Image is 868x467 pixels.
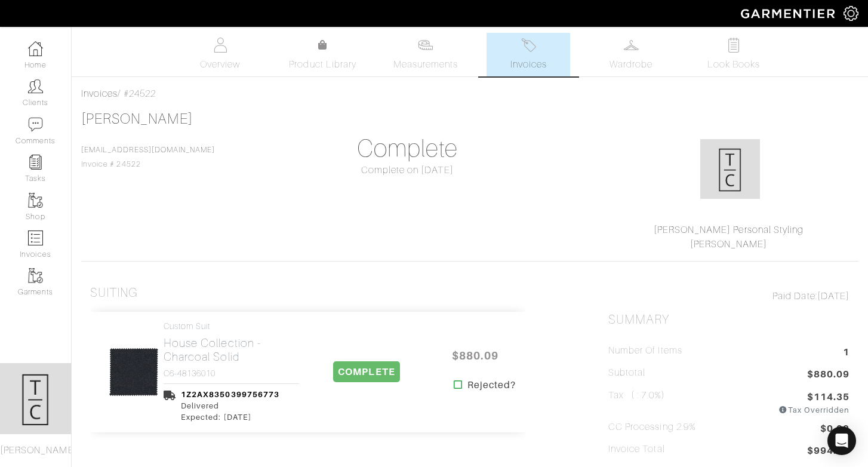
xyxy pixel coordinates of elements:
span: Look Books [707,57,761,72]
span: $0.00 [820,422,849,438]
a: Wardrobe [589,33,673,76]
h4: Custom Suit [164,321,299,331]
a: [PERSON_NAME] [690,239,768,250]
a: 1Z2AX8350399756773 [181,390,279,399]
img: reminder-icon-8004d30b9f0a5d33ae49ab947aed9ed385cf756f9e5892f1edd6e32f2345188e.png [28,155,43,170]
span: Measurements [393,57,458,72]
img: garments-icon-b7da505a4dc4fd61783c78ac3ca0ef83fa9d6f193b1c9dc38574b1d14d53ca28.png [28,193,43,208]
a: Measurements [384,33,468,76]
h2: House Collection - Charcoal Solid [164,336,299,364]
h4: C6-48136010 [164,368,299,379]
span: 1 [843,345,849,361]
span: Product Library [289,57,356,72]
div: [DATE] [608,289,849,303]
a: [EMAIL_ADDRESS][DOMAIN_NAME] [81,146,215,154]
img: dashboard-icon-dbcd8f5a0b271acd01030246c82b418ddd0df26cd7fceb0bd07c9910d44c42f6.png [28,41,43,56]
h1: Complete [287,134,528,163]
div: Complete on [DATE] [287,163,528,177]
span: $880.09 [807,367,849,383]
img: todo-9ac3debb85659649dc8f770b8b6100bb5dab4b48dedcbae339e5042a72dfd3cc.svg [727,38,741,53]
a: [PERSON_NAME] [81,111,193,127]
a: Custom Suit House Collection - Charcoal Solid C6-48136010 [164,321,299,379]
div: Tax Overridden [778,404,849,416]
h5: Tax ( : 7.0%) [608,390,665,411]
img: measurements-466bbee1fd09ba9460f595b01e5d73f9e2bff037440d3c8f018324cb6cdf7a4a.svg [418,38,433,53]
a: Overview [178,33,262,76]
div: Open Intercom Messenger [827,426,856,455]
span: Overview [200,57,240,72]
img: clients-icon-6bae9207a08558b7cb47a8932f037763ab4055f8c8b6bfacd5dc20c3e0201464.png [28,79,43,94]
a: [PERSON_NAME] Personal Styling [654,225,804,235]
h5: Number of Items [608,345,682,357]
h2: Summary [608,312,849,327]
div: / #24522 [81,87,858,101]
span: Invoice # 24522 [81,146,215,168]
img: wardrobe-487a4870c1b7c33e795ec22d11cfc2ed9d08956e64fb3008fe2437562e282088.svg [624,38,639,53]
span: Invoices [510,57,547,72]
span: Wardrobe [610,57,652,72]
img: comment-icon-a0a6a9ef722e966f86d9cbdc48e553b5cf19dbc54f86b18d962a5391bc8f6eb6.png [28,117,43,132]
img: gear-icon-white-bd11855cb880d31180b6d7d6211b90ccbf57a29d726f0c71d8c61bd08dd39cc2.png [844,6,858,21]
h5: Invoice Total [608,444,665,455]
img: orders-icon-0abe47150d42831381b5fb84f609e132dff9fe21cb692f30cb5eec754e2cba89.png [28,231,43,245]
span: Paid Date: [772,291,817,302]
img: 2SNk16tekWtBxcCiVcNmTQUS [109,347,159,397]
img: garments-icon-b7da505a4dc4fd61783c78ac3ca0ef83fa9d6f193b1c9dc38574b1d14d53ca28.png [28,268,43,283]
img: xy6mXSck91kMuDdgTatmsT54.png [700,139,760,199]
h3: Suiting [90,285,138,300]
strong: Rejected? [467,378,516,392]
img: orders-27d20c2124de7fd6de4e0e44c1d41de31381a507db9b33961299e4e07d508b8c.svg [521,38,536,53]
img: garmentier-logo-header-white-b43fb05a5012e4ada735d5af1a66efaba907eab6374d6393d1fbf88cb4ef424d.png [735,3,844,24]
span: $114.35 [807,390,849,404]
span: $880.09 [439,343,511,368]
a: Product Library [281,38,365,72]
a: Invoices [487,33,570,76]
a: Look Books [692,33,775,76]
div: Expected: [DATE] [181,411,279,423]
img: basicinfo-40fd8af6dae0f16599ec9e87c0ef1c0a1fdea2edbe929e3d69a839185d80c458.svg [213,38,227,53]
span: COMPLETE [333,361,399,382]
a: Invoices [81,88,118,99]
h5: Subtotal [608,367,645,379]
h5: CC Processing 2.9% [608,422,696,433]
span: $994.44 [807,444,849,460]
div: Delivered [181,400,279,411]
